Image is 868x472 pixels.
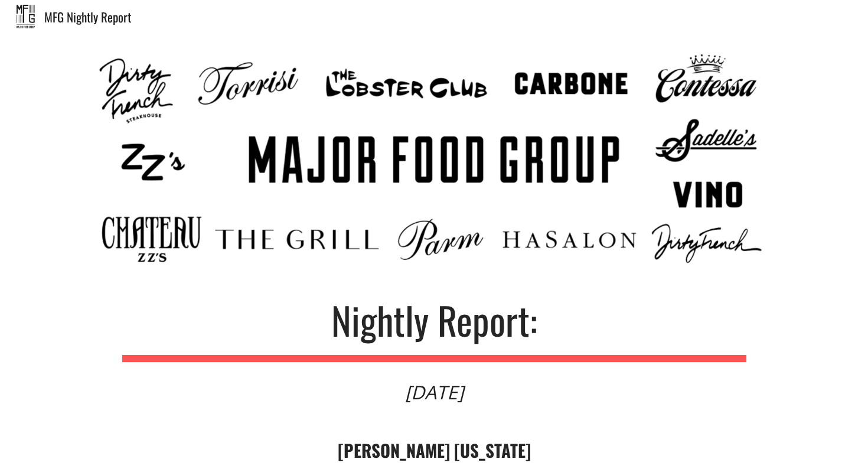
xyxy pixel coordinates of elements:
[17,5,35,28] img: mfg_nightly.jpeg
[331,301,537,338] div: Nightly Report:
[44,11,868,23] div: MFG Nightly Report
[405,383,464,402] div: [DATE]
[93,47,775,272] img: unnamed%20%289%29.png
[338,437,531,463] strong: [PERSON_NAME] [US_STATE]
